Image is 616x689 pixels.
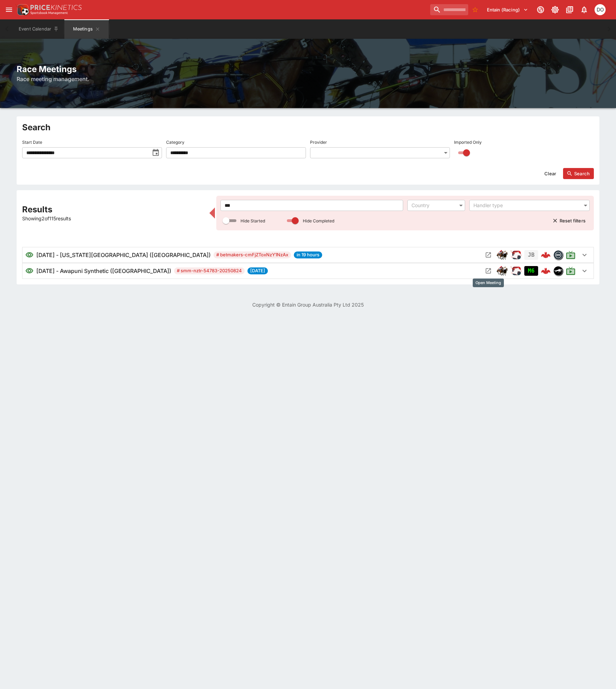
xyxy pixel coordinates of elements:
p: Hide Completed [303,218,334,224]
img: betmakers.png [554,250,563,259]
img: PriceKinetics Logo [15,3,29,17]
span: # betmakers-cmFjZToxNzY1NzAx [214,251,291,258]
div: Jetbet not yet mapped [524,250,538,260]
button: Clear [540,168,560,179]
svg: Live [566,250,576,260]
svg: Visible [25,251,34,259]
button: Open Meeting [483,265,494,276]
button: Select Tenant [483,4,532,15]
span: [DATE] [247,267,268,274]
div: Imported to Jetbet as UNCONFIRMED [524,266,538,276]
h6: [DATE] - Awapuni Synthetic ([GEOGRAPHIC_DATA]) [36,267,171,275]
div: horse_racing [497,249,508,260]
div: nztr [553,266,563,276]
img: horse_racing.png [497,265,508,276]
h2: Results [22,204,205,215]
img: logo-cerberus--red.svg [541,250,551,260]
div: horse_racing [497,265,508,276]
div: ParallelRacing Handler [510,265,522,276]
button: Notifications [578,3,590,16]
button: Daniel Olerenshaw [592,2,608,17]
button: Connected to PK [534,3,547,16]
img: logo-cerberus--red.svg [541,266,551,276]
h6: Race meeting management. [17,75,599,83]
div: Country [411,202,454,209]
h2: Race Meetings [17,64,599,74]
img: racing.png [510,249,522,260]
h2: Search [22,122,594,133]
p: Provider [310,139,327,145]
p: Start Date [22,139,42,145]
div: Open Meeting [473,279,504,287]
p: Category [166,139,184,145]
img: PriceKinetics [30,5,82,10]
img: racing.png [510,265,522,276]
img: Sportsbook Management [30,11,68,15]
div: Handler type [473,202,579,209]
button: Reset filters [549,215,590,226]
input: search [430,4,468,15]
p: Showing 2 of 115 results [22,215,205,222]
div: ParallelRacing Handler [510,249,522,260]
span: # smm-nztr-54783-20250824 [174,267,245,274]
svg: Live [566,266,576,276]
button: Event Calendar [15,19,63,39]
svg: Visible [25,267,34,275]
div: betmakers [553,250,563,260]
button: Search [563,168,594,179]
span: in 19 hours [294,251,322,258]
img: nztr.png [554,266,563,275]
button: Open Meeting [483,249,494,260]
button: No Bookmarks [470,4,481,15]
p: Imported Only [454,139,482,145]
h6: [DATE] - [US_STATE][GEOGRAPHIC_DATA] ([GEOGRAPHIC_DATA]) [36,251,211,259]
button: Meetings [64,19,109,39]
img: horse_racing.png [497,249,508,260]
button: Toggle light/dark mode [549,3,561,16]
p: Hide Started [241,218,265,224]
button: open drawer [3,3,15,16]
button: Documentation [563,3,576,16]
div: Daniel Olerenshaw [595,4,606,15]
button: toggle date time picker [150,147,162,159]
